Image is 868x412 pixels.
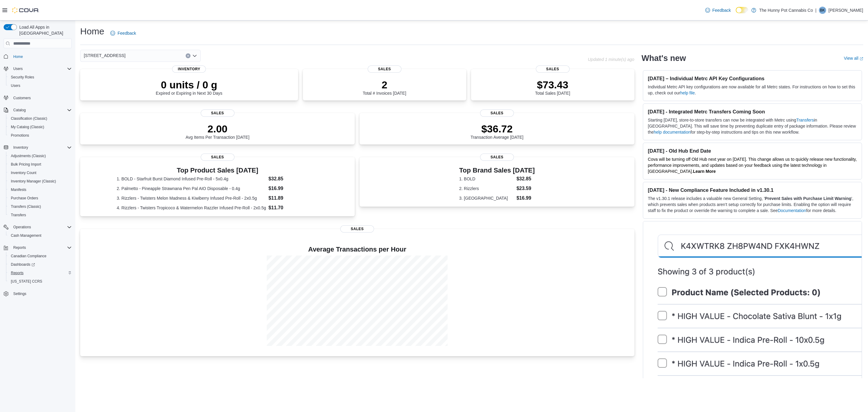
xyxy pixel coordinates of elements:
[6,185,74,194] button: Manifests
[517,175,535,182] dd: $32.85
[8,186,72,193] span: Manifests
[11,125,44,129] span: My Catalog (Classic)
[11,162,41,167] span: Bulk Pricing Import
[1,65,74,73] button: Users
[11,94,33,102] a: Customers
[117,195,266,201] dt: 3. Rizzlers - Twisters Melon Madness & Kiwiberry Infused Pre-Roll - 2x0.5g
[201,109,234,117] span: Sales
[11,290,29,297] a: Settings
[192,53,197,58] button: Open list of options
[11,187,26,192] span: Manifests
[13,225,31,230] span: Operations
[17,24,72,36] span: Load All Apps in [GEOGRAPHIC_DATA]
[11,213,26,217] span: Transfers
[8,82,72,89] span: Users
[269,195,318,202] dd: $11.89
[11,262,35,267] span: Dashboards
[765,196,851,201] strong: Prevent Sales with Purchase Limit Warning
[8,203,72,210] span: Transfers (Classic)
[6,169,74,177] button: Inventory Count
[117,185,266,192] dt: 2. Palmetto - Pineapple Strawnana Pen Pal AIO Disposable - 0.4g
[535,79,570,91] p: $73.43
[11,154,46,158] span: Adjustments (Classic)
[8,269,26,277] a: Reports
[80,25,104,37] h1: Home
[642,53,686,63] h2: What's new
[6,152,74,160] button: Adjustments (Classic)
[8,203,43,210] a: Transfers (Classic)
[11,106,28,114] button: Catalog
[459,167,535,174] h3: Top Brand Sales [DATE]
[201,154,234,161] span: Sales
[13,66,23,71] span: Users
[796,118,814,122] a: Transfers
[172,65,206,73] span: Inventory
[648,109,857,115] h3: [DATE] - Integrated Metrc Transfers Coming Soon
[11,133,29,138] span: Promotions
[11,106,72,114] span: Catalog
[13,145,28,150] span: Inventory
[11,170,36,175] span: Inventory Count
[13,245,26,250] span: Reports
[186,123,250,140] div: Avg Items Per Transaction [DATE]
[8,186,29,193] a: Manifests
[8,278,72,285] span: Washington CCRS
[8,252,72,260] span: Canadian Compliance
[8,252,49,260] a: Canadian Compliance
[6,177,74,185] button: Inventory Manager (Classic)
[13,291,26,296] span: Settings
[108,27,138,39] a: Feedback
[1,223,74,231] button: Operations
[8,278,45,285] a: [US_STATE] CCRS
[8,161,72,168] span: Bulk Pricing Import
[8,178,58,185] a: Inventory Manager (Classic)
[8,261,72,268] span: Dashboards
[6,123,74,131] button: My Catalog (Classic)
[1,289,74,298] button: Settings
[8,169,72,176] span: Inventory Count
[6,160,74,169] button: Bulk Pricing Import
[815,7,816,14] p: |
[269,175,318,182] dd: $32.85
[480,154,514,161] span: Sales
[860,57,863,61] svg: External link
[8,211,72,219] span: Transfers
[8,152,72,160] span: Adjustments (Classic)
[8,269,72,277] span: Reports
[8,115,50,122] a: Classification (Classic)
[712,7,731,13] span: Feedback
[13,108,26,113] span: Catalog
[459,176,514,182] dt: 1. BOLD
[11,279,42,284] span: [US_STATE] CCRS
[8,261,37,268] a: Dashboards
[6,202,74,211] button: Transfers (Classic)
[11,244,28,251] button: Reports
[156,79,222,96] div: Expired or Expiring in Next 30 Days
[480,109,514,117] span: Sales
[588,57,634,62] p: Updated 1 minute(s) ago
[470,123,524,140] div: Transaction Average [DATE]
[459,195,514,201] dt: 3. [GEOGRAPHIC_DATA]
[759,7,813,14] p: The Hunny Pot Cannabis Co
[535,79,570,96] div: Total Sales [DATE]
[819,7,826,14] div: Brent Kelly
[844,56,863,61] a: View allExternal link
[156,79,222,91] p: 0 units / 0 g
[12,7,39,13] img: Cova
[11,83,20,88] span: Users
[118,30,136,36] span: Feedback
[11,233,41,238] span: Cash Management
[11,290,72,297] span: Settings
[363,79,406,96] div: Total # Invoices [DATE]
[8,74,72,81] span: Security Roles
[269,185,318,192] dd: $16.99
[648,84,857,96] p: Individual Metrc API key configurations are now available for all Metrc states. For instructions ...
[8,211,28,219] a: Transfers
[648,157,857,174] span: Cova will be turning off Old Hub next year on [DATE]. This change allows us to quickly release ne...
[648,117,857,135] p: Starting [DATE], store-to-store transfers can now be integrated with Metrc using in [GEOGRAPHIC_D...
[703,4,733,16] a: Feedback
[654,130,690,135] a: help documentation
[8,195,72,202] span: Purchase Orders
[8,232,44,239] a: Cash Management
